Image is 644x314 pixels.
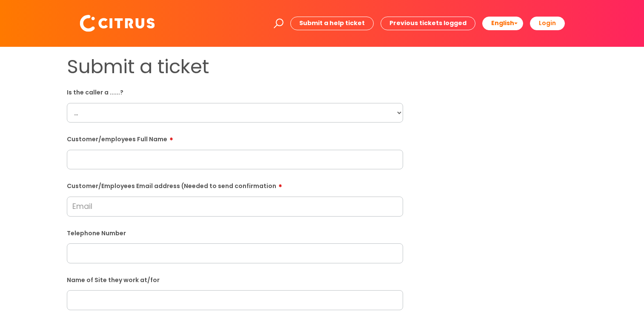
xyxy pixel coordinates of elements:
[381,17,475,30] a: Previous tickets logged
[67,275,403,284] label: Name of Site they work at/for
[491,19,514,27] span: English
[67,228,403,237] label: Telephone Number
[290,17,374,30] a: Submit a help ticket
[67,55,403,78] h1: Submit a ticket
[67,180,403,190] label: Customer/Employees Email address (Needed to send confirmation
[67,197,403,216] input: Email
[67,87,403,96] label: Is the caller a ......?
[530,17,565,30] a: Login
[67,133,403,143] label: Customer/employees Full Name
[539,19,556,27] b: Login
